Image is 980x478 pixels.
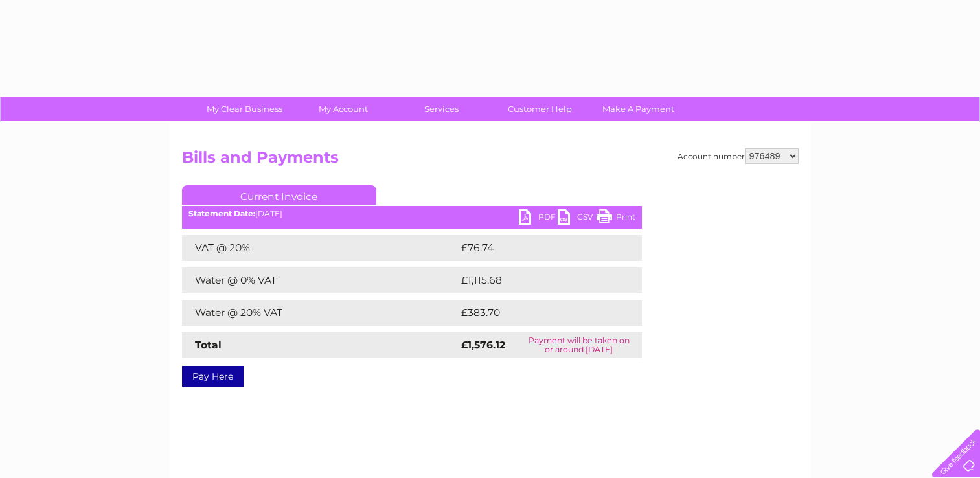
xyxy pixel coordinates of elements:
a: Make A Payment [585,97,692,121]
strong: £1,576.12 [461,339,505,351]
a: Customer Help [486,97,593,121]
a: Current Invoice [182,185,376,205]
a: Pay Here [182,366,244,387]
strong: Total [195,339,222,351]
a: Services [388,97,495,121]
a: Print [597,209,635,228]
a: My Account [290,97,396,121]
a: CSV [558,209,597,228]
td: VAT @ 20% [182,235,458,261]
a: PDF [519,209,558,228]
td: £383.70 [458,300,619,326]
td: Water @ 0% VAT [182,267,458,293]
td: Water @ 20% VAT [182,300,458,326]
td: Payment will be taken on or around [DATE] [516,332,641,358]
div: Account number [678,148,799,164]
td: £76.74 [458,235,615,261]
div: [DATE] [182,209,642,218]
h2: Bills and Payments [182,148,799,173]
td: £1,115.68 [458,267,620,293]
a: My Clear Business [191,97,298,121]
b: Statement Date: [188,209,255,218]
